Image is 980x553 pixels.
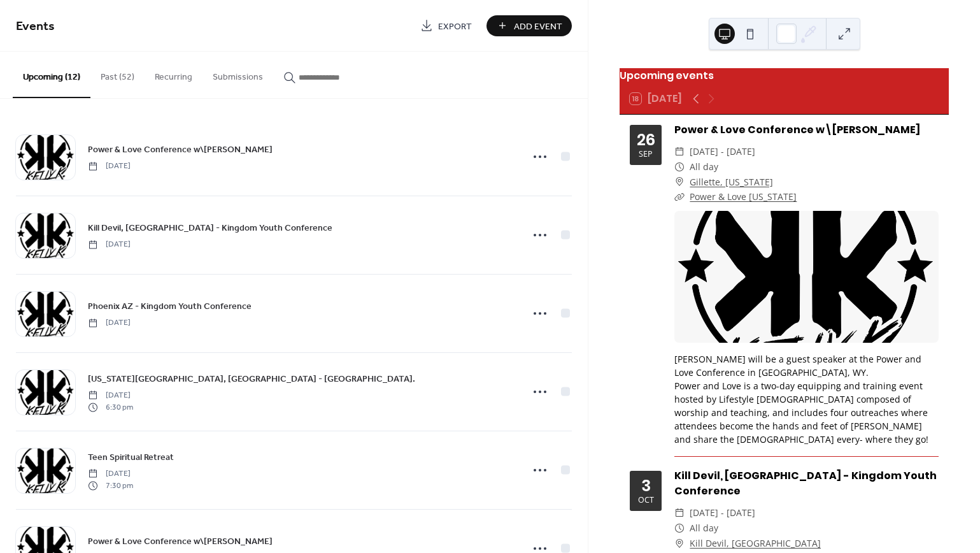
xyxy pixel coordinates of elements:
[88,534,273,549] a: Power & Love Conference w\[PERSON_NAME]
[88,239,131,250] span: [DATE]
[674,505,685,521] div: ​
[674,144,685,159] div: ​
[88,451,174,464] span: Teen Spiritual Retreat
[638,496,654,505] div: Oct
[88,468,133,480] span: [DATE]
[13,52,90,98] button: Upcoming (12)
[690,505,755,521] span: [DATE] - [DATE]
[88,220,332,235] a: Kill Devil, [GEOGRAPHIC_DATA] - Kingdom Youth Conference
[88,535,273,549] span: Power & Love Conference w\[PERSON_NAME]
[674,189,685,205] div: ​
[690,521,718,536] span: All day
[690,159,718,175] span: All day
[88,143,273,157] span: Power & Love Conference w\[PERSON_NAME]
[639,150,653,159] div: Sep
[690,536,821,551] a: Kill Devil, [GEOGRAPHIC_DATA]
[145,52,202,97] button: Recurring
[486,15,572,36] button: Add Event
[88,300,252,313] span: Phoenix AZ - Kingdom Youth Conference
[88,371,415,386] a: [US_STATE][GEOGRAPHIC_DATA], [GEOGRAPHIC_DATA] - [GEOGRAPHIC_DATA].
[411,15,481,36] a: Export
[88,373,415,386] span: [US_STATE][GEOGRAPHIC_DATA], [GEOGRAPHIC_DATA] - [GEOGRAPHIC_DATA].
[88,480,133,491] span: 7:30 pm
[674,521,685,536] div: ​
[438,20,472,33] span: Export
[88,142,273,157] a: Power & Love Conference w\[PERSON_NAME]
[88,390,133,401] span: [DATE]
[90,52,145,97] button: Past (52)
[637,132,655,148] div: 26
[202,52,273,97] button: Submissions
[690,190,797,203] a: Power & Love [US_STATE]
[88,161,131,172] span: [DATE]
[674,536,685,551] div: ​
[620,68,949,83] div: Upcoming events
[16,14,55,39] span: Events
[88,222,332,235] span: Kill Devil, [GEOGRAPHIC_DATA] - Kingdom Youth Conference
[674,122,920,137] a: Power & Love Conference w\[PERSON_NAME]
[88,450,174,464] a: Teen Spiritual Retreat
[674,352,939,446] div: [PERSON_NAME] will be a guest speaker at the Power and Love Conference in [GEOGRAPHIC_DATA], WY. ...
[641,478,651,494] div: 3
[690,144,755,159] span: [DATE] - [DATE]
[690,175,773,190] a: Gillette, [US_STATE]
[88,299,252,313] a: Phoenix AZ - Kingdom Youth Conference
[674,159,685,175] div: ​
[674,468,937,498] a: Kill Devil, [GEOGRAPHIC_DATA] - Kingdom Youth Conference
[514,20,562,33] span: Add Event
[674,175,685,190] div: ​
[88,317,131,329] span: [DATE]
[88,401,133,413] span: 6:30 pm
